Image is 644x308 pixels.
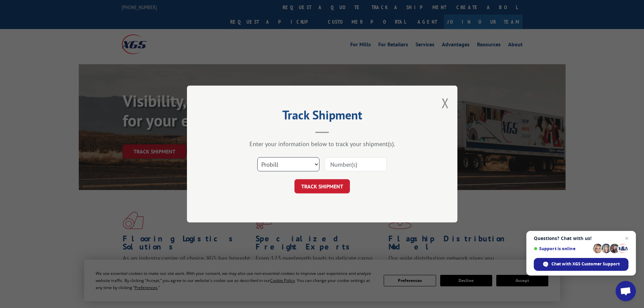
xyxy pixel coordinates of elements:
[616,281,636,301] div: Open chat
[294,179,350,193] button: TRACK SHIPMENT
[442,94,449,112] button: Close modal
[325,157,387,171] input: Number(s)
[623,234,631,242] span: Close chat
[534,236,628,241] span: Questions? Chat with us!
[221,110,424,123] h2: Track Shipment
[551,261,620,267] span: Chat with XGS Customer Support
[534,246,591,251] span: Support is online
[221,140,424,148] div: Enter your information below to track your shipment(s).
[534,258,628,271] div: Chat with XGS Customer Support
